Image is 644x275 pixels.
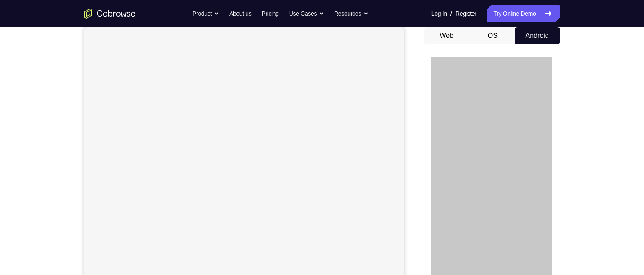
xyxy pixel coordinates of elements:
button: Resources [334,5,368,22]
span: / [450,9,452,19]
button: Android [515,27,560,44]
button: Web [424,27,470,44]
a: Register [456,5,476,22]
a: Log In [431,5,447,22]
a: Go to the home page [84,9,135,19]
button: Product [192,5,219,22]
a: Pricing [262,5,278,22]
a: About us [229,5,251,22]
button: Use Cases [289,5,324,22]
a: Try Online Demo [487,5,560,22]
button: iOS [469,27,515,44]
